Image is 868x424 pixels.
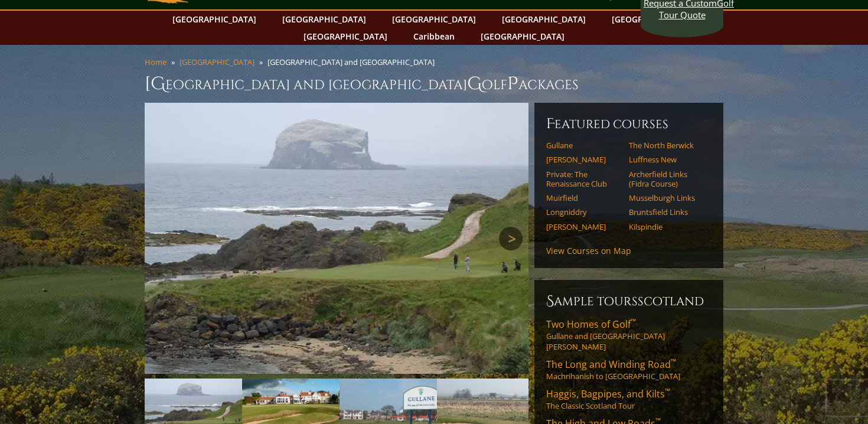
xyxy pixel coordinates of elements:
a: Private: The Renaissance Club [546,169,621,189]
a: Two Homes of Golf™Gullane and [GEOGRAPHIC_DATA][PERSON_NAME] [546,318,712,352]
a: Bruntsfield Links [629,207,704,217]
span: G [467,72,482,96]
sup: ™ [671,357,676,367]
h6: Featured Courses [546,115,712,133]
a: View Courses on Map [546,245,631,256]
a: Muirfield [546,193,621,203]
h6: Sample ToursScotland [546,292,712,311]
h1: [GEOGRAPHIC_DATA] and [GEOGRAPHIC_DATA] olf ackages [145,72,723,96]
a: [GEOGRAPHIC_DATA] [167,11,262,28]
a: Longniddry [546,207,621,217]
li: [GEOGRAPHIC_DATA] and [GEOGRAPHIC_DATA] [267,57,439,67]
a: Archerfield Links (Fidra Course) [629,169,704,189]
a: [GEOGRAPHIC_DATA] [386,11,482,28]
sup: ™ [665,386,670,396]
a: Caribbean [407,28,461,45]
a: Next [499,227,523,250]
span: Haggis, Bagpipes, and Kilts [546,387,670,400]
a: Kilspindie [629,222,704,231]
a: [GEOGRAPHIC_DATA] [298,28,393,45]
span: The Long and Winding Road [546,358,676,371]
a: Haggis, Bagpipes, and Kilts™The Classic Scotland Tour [546,387,712,411]
a: [GEOGRAPHIC_DATA] [496,11,592,28]
sup: ™ [631,317,636,327]
a: [GEOGRAPHIC_DATA] [606,11,701,28]
a: [PERSON_NAME] [546,155,621,164]
a: Musselburgh Links [629,193,704,203]
a: The North Berwick [629,141,704,150]
span: P [507,72,518,96]
a: Home [145,57,167,67]
a: [GEOGRAPHIC_DATA] [475,28,570,45]
a: [GEOGRAPHIC_DATA] [180,57,254,67]
span: Two Homes of Golf [546,318,636,331]
a: Gullane [546,141,621,150]
a: Luffness New [629,155,704,164]
a: [PERSON_NAME] [546,222,621,231]
a: The Long and Winding Road™Machrihanish to [GEOGRAPHIC_DATA] [546,358,712,381]
a: [GEOGRAPHIC_DATA] [276,11,372,28]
